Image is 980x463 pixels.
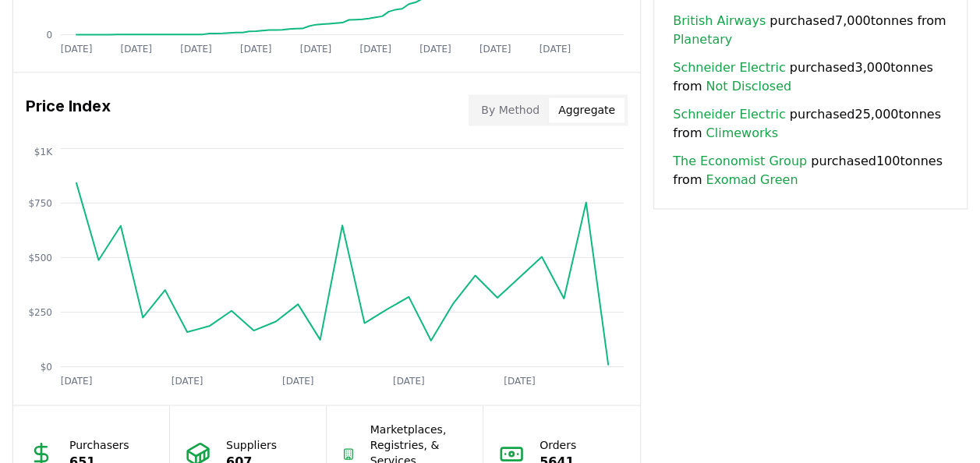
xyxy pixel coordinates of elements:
a: The Economist Group [673,152,807,171]
p: Purchasers [69,436,129,452]
tspan: $250 [28,306,52,317]
button: By Method [472,97,549,122]
tspan: 0 [46,29,52,40]
tspan: $1K [34,146,53,157]
tspan: [DATE] [359,44,391,55]
h3: Price Index [26,94,111,125]
p: Suppliers [226,436,277,452]
tspan: $750 [28,197,52,208]
tspan: [DATE] [479,44,511,55]
tspan: [DATE] [172,376,203,387]
tspan: [DATE] [180,44,212,55]
a: Not Disclosed [706,77,791,96]
p: Orders [540,436,576,452]
a: Schneider Electric [673,58,785,77]
span: purchased 3,000 tonnes from [673,58,948,96]
a: Planetary [673,30,732,49]
a: Exomad Green [706,171,798,189]
tspan: [DATE] [393,376,425,387]
tspan: [DATE] [300,44,332,55]
span: purchased 100 tonnes from [673,152,948,189]
a: Climeworks [706,124,778,143]
tspan: [DATE] [282,376,314,387]
tspan: [DATE] [61,44,93,55]
tspan: $0 [41,361,52,372]
tspan: $500 [28,252,52,263]
tspan: [DATE] [504,376,536,387]
tspan: [DATE] [419,44,451,55]
span: purchased 25,000 tonnes from [673,105,948,143]
tspan: [DATE] [61,376,93,387]
span: purchased 7,000 tonnes from [673,12,948,49]
a: British Airways [673,12,766,30]
button: Aggregate [549,97,624,122]
tspan: [DATE] [120,44,152,55]
tspan: [DATE] [240,44,272,55]
a: Schneider Electric [673,105,785,124]
tspan: [DATE] [540,44,571,55]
